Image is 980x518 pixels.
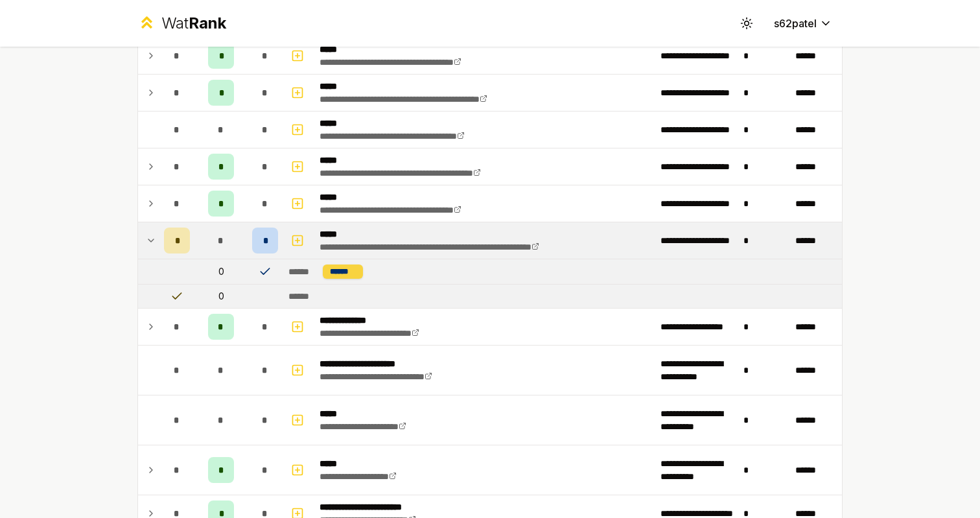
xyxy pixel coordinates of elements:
span: Rank [189,14,226,32]
button: s62patel [764,12,843,35]
a: WatRank [137,13,226,34]
td: 0 [195,285,247,308]
span: s62patel [774,16,817,31]
div: Wat [161,13,226,34]
td: 0 [195,259,247,284]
